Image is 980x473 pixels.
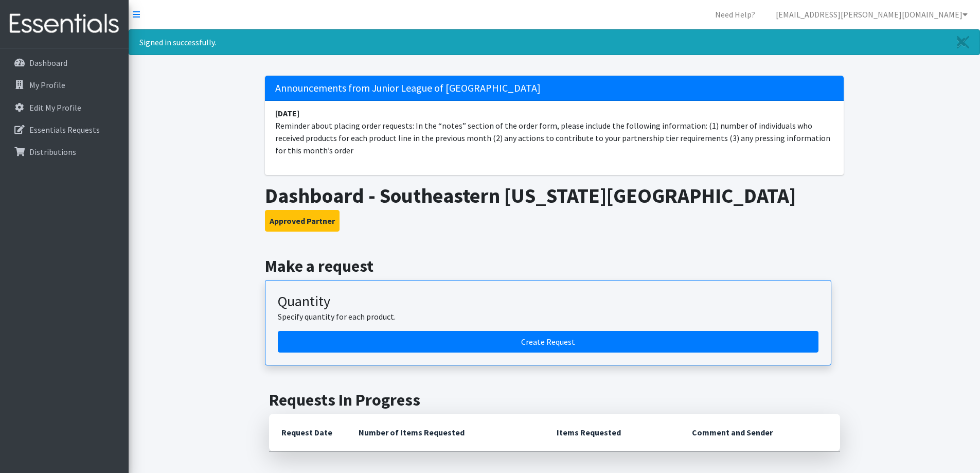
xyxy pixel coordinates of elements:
[278,293,818,310] h3: Quantity
[768,4,976,25] a: [EMAIL_ADDRESS][PERSON_NAME][DOMAIN_NAME]
[269,390,840,410] h2: Requests In Progress
[4,119,124,140] a: Essentials Requests
[4,7,124,41] img: HumanEssentials
[29,125,100,135] p: Essentials Requests
[29,58,67,68] p: Dashboard
[269,414,346,451] th: Request Date
[265,256,844,276] h2: Make a request
[29,102,81,113] p: Edit My Profile
[278,331,818,353] a: Create a request by quantity
[4,52,124,73] a: Dashboard
[680,414,840,451] th: Comment and Sender
[346,414,545,451] th: Number of Items Requested
[4,97,124,118] a: Edit My Profile
[4,142,124,162] a: Distributions
[29,147,76,157] p: Distributions
[265,210,340,232] button: Approved Partner
[29,80,65,90] p: My Profile
[947,30,979,55] a: Close
[275,108,299,118] strong: [DATE]
[278,310,818,323] p: Specify quantity for each product.
[265,76,844,101] h5: Announcements from Junior League of [GEOGRAPHIC_DATA]
[265,101,844,163] li: Reminder about placing order requests: In the “notes” section of the order form, please include t...
[129,29,980,55] div: Signed in successfully.
[265,183,844,208] h1: Dashboard - Southeastern [US_STATE][GEOGRAPHIC_DATA]
[4,75,124,95] a: My Profile
[707,4,763,25] a: Need Help?
[544,414,680,451] th: Items Requested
